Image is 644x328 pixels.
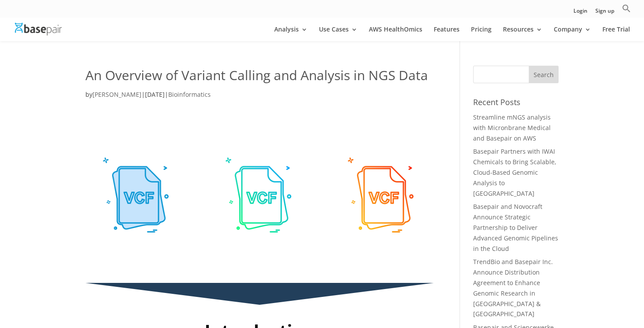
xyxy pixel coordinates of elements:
a: Free Trial [602,26,630,41]
img: 111448780_m [330,144,434,247]
img: VCF [85,144,189,247]
a: Resources [503,26,542,41]
a: Bioinformatics [168,90,211,99]
a: Pricing [471,26,492,41]
a: Search Icon Link [622,4,631,18]
p: by | | [85,89,434,106]
span: [DATE] [145,90,165,99]
a: Features [434,26,460,41]
a: [PERSON_NAME] [92,90,142,99]
a: Company [554,26,591,41]
a: Sign up [595,8,614,18]
svg: Search [622,4,631,13]
a: Use Cases [319,26,357,41]
iframe: Drift Widget Chat Controller [600,284,633,317]
h4: Recent Posts [473,96,559,112]
img: Basepair [15,23,62,35]
a: Streamline mNGS analysis with Micronbrane Medical and Basepair on AWS [473,113,551,142]
h1: An Overview of Variant Calling and Analysis in NGS Data [85,66,434,89]
input: Search [529,66,559,83]
a: Login [573,8,587,18]
a: Basepair Partners with IWAI Chemicals to Bring Scalable, Cloud-Based Genomic Analysis to [GEOGRAP... [473,147,556,197]
a: Analysis [274,26,308,41]
a: Basepair and Novocraft Announce Strategic Partnership to Deliver Advanced Genomic Pipelines in th... [473,202,558,252]
img: VCF [208,144,311,247]
a: TrendBio and Basepair Inc. Announce Distribution Agreement to Enhance Genomic Research in [GEOGRA... [473,257,553,318]
a: AWS HealthOmics [369,26,422,41]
